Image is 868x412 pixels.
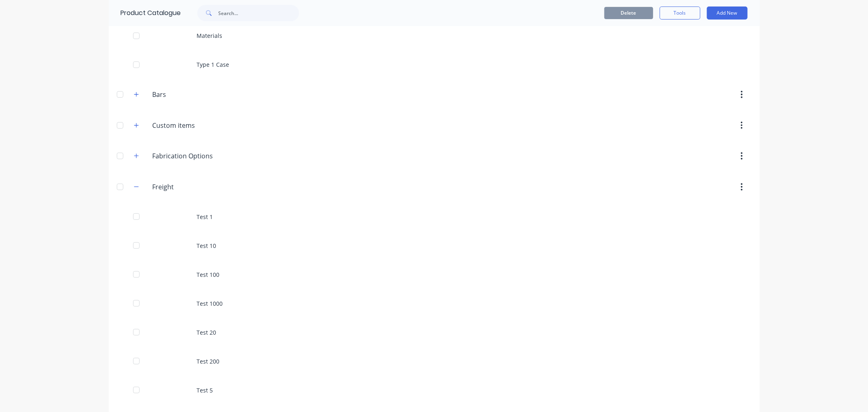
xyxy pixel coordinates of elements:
[153,121,249,130] input: Enter category name
[153,90,249,99] input: Enter category name
[109,202,760,231] div: Test 1
[109,347,760,376] div: Test 200
[219,5,299,21] input: Search...
[707,7,748,20] button: Add New
[109,21,760,50] div: Materials
[109,289,760,318] div: Test 1000
[604,7,653,19] button: Delete
[109,231,760,260] div: Test 10
[153,182,249,192] input: Enter category name
[109,318,760,347] div: Test 20
[109,376,760,405] div: Test 5
[153,151,249,161] input: Enter category name
[109,260,760,289] div: Test 100
[109,50,760,79] div: Type 1 Case
[660,7,700,20] button: Tools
